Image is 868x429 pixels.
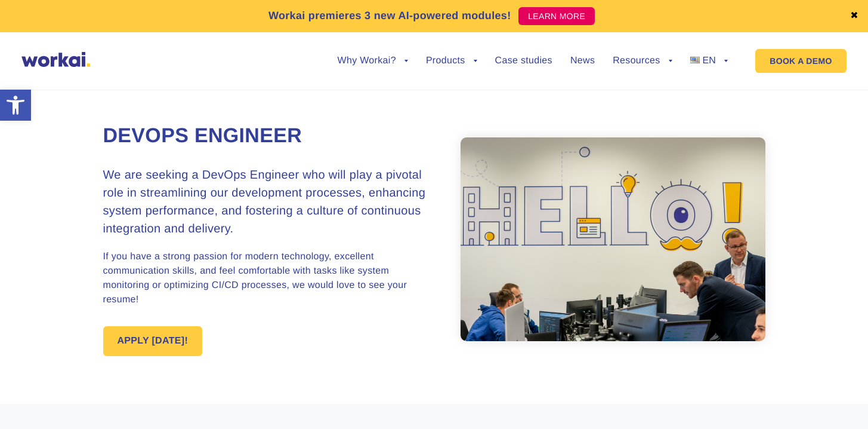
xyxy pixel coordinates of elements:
[103,326,203,356] a: APPLY [DATE]!
[268,8,511,24] p: Workai premieres 3 new AI-powered modules!
[3,228,555,272] span: I hereby consent to the processing of my personal data of a special category contained in my appl...
[3,166,539,199] span: I hereby consent to the processing of the personal data I have provided during the recruitment pr...
[495,56,552,66] a: Case studies
[175,320,231,332] a: Privacy Policy
[103,250,434,307] p: If you have a strong passion for modern technology, excellent communication skills, and feel comf...
[850,11,858,21] a: ✖
[613,56,672,66] a: Resources
[3,229,11,237] input: I hereby consent to the processing of my personal data of a special category contained in my appl...
[3,167,11,174] input: I hereby consent to the processing of the personal data I have provided during the recruitment pr...
[702,56,716,66] span: EN
[338,56,408,66] a: Why Workai?
[426,56,477,66] a: Products
[518,7,595,25] a: LEARN MORE
[103,122,434,150] h1: DevOps Engineer
[103,166,434,238] h3: We are seeking a DevOps Engineer who will play a pivotal role in streamlining our development pro...
[755,49,846,73] a: BOOK A DEMO
[280,49,376,61] span: Mobile phone number
[570,56,595,66] a: News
